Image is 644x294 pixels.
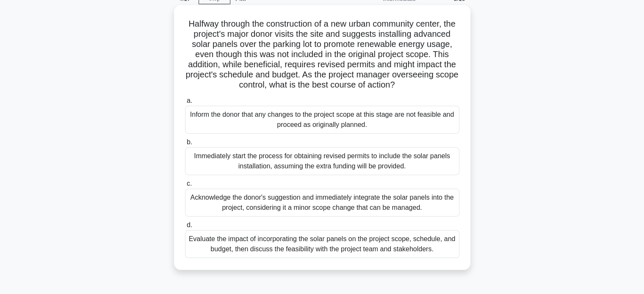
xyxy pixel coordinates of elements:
[187,97,192,104] span: a.
[187,180,192,187] span: c.
[185,106,459,134] div: Inform the donor that any changes to the project scope at this stage are not feasible and proceed...
[187,221,192,228] span: d.
[185,230,459,258] div: Evaluate the impact of incorporating the solar panels on the project scope, schedule, and budget,...
[187,138,192,146] span: b.
[184,19,460,91] h5: Halfway through the construction of a new urban community center, the project's major donor visit...
[185,147,459,175] div: Immediately start the process for obtaining revised permits to include the solar panels installat...
[185,189,459,217] div: Acknowledge the donor's suggestion and immediately integrate the solar panels into the project, c...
